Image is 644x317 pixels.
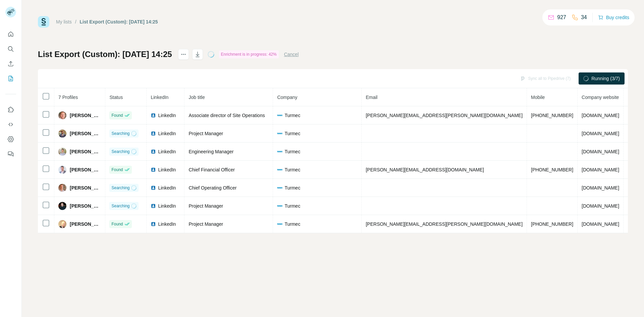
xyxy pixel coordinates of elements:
[75,18,76,25] li: /
[58,220,66,228] img: Avatar
[109,95,123,100] span: Status
[111,149,129,155] span: Searching
[58,129,66,138] img: Avatar
[151,95,168,100] span: LinkedIn
[158,184,176,191] span: LinkedIn
[70,166,101,173] span: [PERSON_NAME]
[598,13,629,22] button: Buy credits
[111,167,123,173] span: Found
[5,104,16,116] button: Use Surfe on LinkedIn
[189,95,205,100] span: Job title
[277,203,282,209] img: company-logo
[111,203,129,209] span: Searching
[284,148,300,155] span: Turmec
[189,167,234,172] span: Chief Financial Officer
[277,131,282,136] img: company-logo
[277,149,282,154] img: company-logo
[189,149,233,154] span: Engineering Manager
[5,148,16,160] button: Feedback
[557,13,566,21] p: 927
[158,221,176,227] span: LinkedIn
[582,95,619,100] span: Company website
[189,185,236,191] span: Chief Operating Officer
[189,203,223,209] span: Project Manager
[70,130,101,137] span: [PERSON_NAME]
[284,221,300,227] span: Turmec
[531,167,573,172] span: [PHONE_NUMBER]
[277,185,282,191] img: company-logo
[531,95,545,100] span: Mobile
[111,112,123,118] span: Found
[581,13,587,21] p: 34
[151,221,156,227] img: LinkedIn logo
[151,149,156,154] img: LinkedIn logo
[219,50,279,58] div: Enrichment is in progress: 42%
[582,221,619,227] span: [DOMAIN_NAME]
[80,18,158,25] div: List Export (Custom): [DATE] 14:25
[58,166,66,174] img: Avatar
[284,203,300,209] span: Turmec
[284,130,300,137] span: Turmec
[58,202,66,210] img: Avatar
[58,184,66,192] img: Avatar
[5,72,16,85] button: My lists
[531,221,573,227] span: [PHONE_NUMBER]
[284,112,300,119] span: Turmec
[582,167,619,172] span: [DOMAIN_NAME]
[591,75,620,82] span: Running (3/7)
[366,167,484,172] span: [PERSON_NAME][EMAIL_ADDRESS][DOMAIN_NAME]
[582,113,619,118] span: [DOMAIN_NAME]
[111,185,129,191] span: Searching
[189,131,223,136] span: Project Manager
[158,166,176,173] span: LinkedIn
[58,111,66,119] img: Avatar
[284,166,300,173] span: Turmec
[582,131,619,136] span: [DOMAIN_NAME]
[277,113,282,118] img: company-logo
[58,95,78,100] span: 7 Profiles
[277,167,282,172] img: company-logo
[158,112,176,119] span: LinkedIn
[582,149,619,154] span: [DOMAIN_NAME]
[158,148,176,155] span: LinkedIn
[366,95,377,100] span: Email
[284,184,300,191] span: Turmec
[151,203,156,209] img: LinkedIn logo
[151,167,156,172] img: LinkedIn logo
[158,130,176,137] span: LinkedIn
[70,112,101,119] span: [PERSON_NAME]
[284,51,299,58] button: Cancel
[531,113,573,118] span: [PHONE_NUMBER]
[582,203,619,209] span: [DOMAIN_NAME]
[277,95,297,100] span: Company
[178,49,189,60] button: actions
[70,221,101,227] span: [PERSON_NAME]
[58,148,66,156] img: Avatar
[5,58,16,70] button: Enrich CSV
[582,185,619,191] span: [DOMAIN_NAME]
[70,203,101,209] span: [PERSON_NAME]
[111,130,129,137] span: Searching
[38,16,49,28] img: Surfe Logo
[189,113,265,118] span: Associate director of Site Operations
[70,148,101,155] span: [PERSON_NAME]
[189,221,223,227] span: Project Manager
[151,185,156,191] img: LinkedIn logo
[70,184,101,191] span: [PERSON_NAME]
[5,43,16,55] button: Search
[151,131,156,136] img: LinkedIn logo
[366,113,523,118] span: [PERSON_NAME][EMAIL_ADDRESS][PERSON_NAME][DOMAIN_NAME]
[111,221,123,227] span: Found
[5,118,16,130] button: Use Surfe API
[366,221,523,227] span: [PERSON_NAME][EMAIL_ADDRESS][PERSON_NAME][DOMAIN_NAME]
[5,28,16,40] button: Quick start
[56,19,72,24] a: My lists
[5,133,16,145] button: Dashboard
[277,221,282,227] img: company-logo
[38,49,172,60] h1: List Export (Custom): [DATE] 14:25
[151,113,156,118] img: LinkedIn logo
[158,203,176,209] span: LinkedIn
